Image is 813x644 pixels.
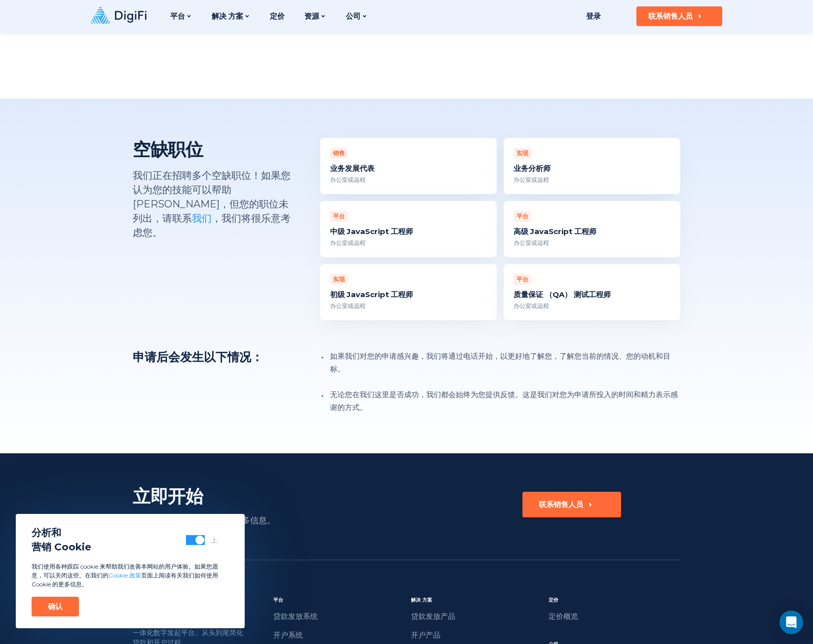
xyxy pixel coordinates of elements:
[522,492,621,517] button: 联系销售人员
[330,164,487,173] div: 业务发展代表
[549,610,578,623] font: 定价概览
[330,148,348,159] div: 销售
[330,274,348,285] div: 实现
[109,572,141,579] a: Cookie 政策
[32,563,218,588] font: 我们使用各种跟踪 cookie 来帮助我们改善本网站的用户体验。如果您愿意，可以关闭这些。在我们的 页面上阅读有关我们如何使用 Cookie 的更多信息。
[133,169,291,240] p: 我们正在招聘多个空缺职位！如果您认为您的技能可以帮助 [PERSON_NAME]，但您的职位未列出，请联系 ，我们将很乐意考虑您。
[411,610,543,623] a: 贷款发放产品
[636,6,722,26] button: 联系销售人员
[514,238,670,247] div: 办公室或远程
[192,212,212,224] a: 我们
[411,610,455,623] font: 贷款发放产品
[648,11,693,21] div: 联系销售人员
[273,610,318,623] font: 贷款发放系统
[330,227,487,237] div: 中级 JavaScript 工程师
[304,11,319,21] font: 资源
[328,388,680,414] li: 无论您在我们这里是否成功，我们都会始终为您提供反馈。这是我们对您为申请所投入的时间和精力表示感谢的方式。
[411,629,441,642] font: 开户产品
[514,302,670,310] div: 办公室或远程
[273,610,405,623] a: 贷款发放系统
[32,597,79,616] button: 确认
[330,302,487,310] div: 办公室或远程
[514,274,531,285] div: 平台
[32,540,91,554] span: 营销 Cookie
[539,500,583,509] div: 联系销售人员
[330,290,487,300] div: 初级 JavaScript 工程师
[328,350,680,375] li: 如果我们对您的申请感兴趣，我们将通过电话开始，以更好地了解您，了解您当前的情况、您的动机和目标。
[779,610,803,634] div: 打开对讲信使
[32,526,91,540] span: 分析和
[212,11,243,21] font: 解决 方案
[133,138,291,161] h2: 空缺职位
[330,175,487,184] div: 办公室或远程
[170,11,185,21] font: 平台
[568,6,619,26] a: 登录
[514,211,531,222] div: 平台
[514,227,670,237] div: 高级 JavaScript 工程师
[273,596,405,604] div: 平台
[211,535,218,545] div: 上
[346,11,361,21] font: 公司
[522,492,621,527] a: 联系销售人员
[133,350,291,414] h3: 申请后会发生以下情况：
[514,175,670,184] div: 办公室或远程
[330,238,487,247] div: 办公室或远程
[411,629,543,642] a: 开户产品
[273,629,405,642] a: 开户系统
[273,629,303,642] font: 开户系统
[411,596,543,604] div: 解决 方案
[514,148,531,159] div: 实现
[514,164,670,173] div: 业务分析师
[133,485,352,508] div: 立即开始
[549,610,680,623] a: 定价概览
[48,602,63,611] div: 确认
[514,290,670,300] div: 质量保证 （QA） 测试工程师
[330,211,348,222] div: 平台
[549,596,680,604] div: 定价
